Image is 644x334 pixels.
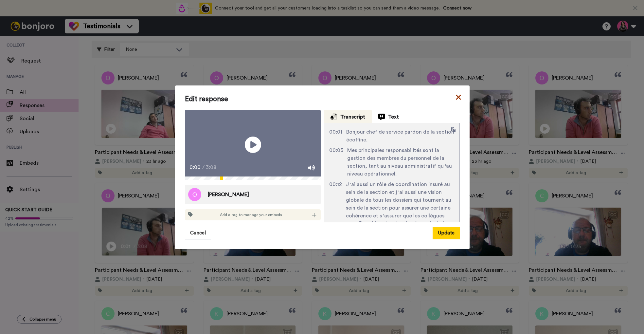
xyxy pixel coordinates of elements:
img: transcript.png [331,114,337,120]
span: 3:08 [206,163,217,171]
span: Bonjour chef de service pardon de la section écoffine. [346,128,455,144]
button: Cancel [185,227,211,239]
span: 0:00 [189,163,201,171]
span: J 'ai aussi un rôle de coordination insuré au sein de la section et j 'ai aussi une vision global... [346,180,455,251]
button: Update [433,227,460,239]
span: 00:05 [329,146,343,178]
img: o.png [188,188,201,201]
span: Mes principales responsabilités sont la gestion des membres du personnel de la section, tant au n... [347,146,455,178]
span: [PERSON_NAME] [208,191,249,198]
img: Mute/Unmute [308,164,315,171]
span: Add a tag to manage your embeds [220,212,282,217]
span: Text [388,113,399,121]
span: 00:01 [329,128,342,144]
span: Edit response [185,95,460,103]
img: quotes.png [378,114,385,120]
span: / [202,163,205,171]
span: Transcript [340,113,365,121]
span: 00:12 [329,180,342,251]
